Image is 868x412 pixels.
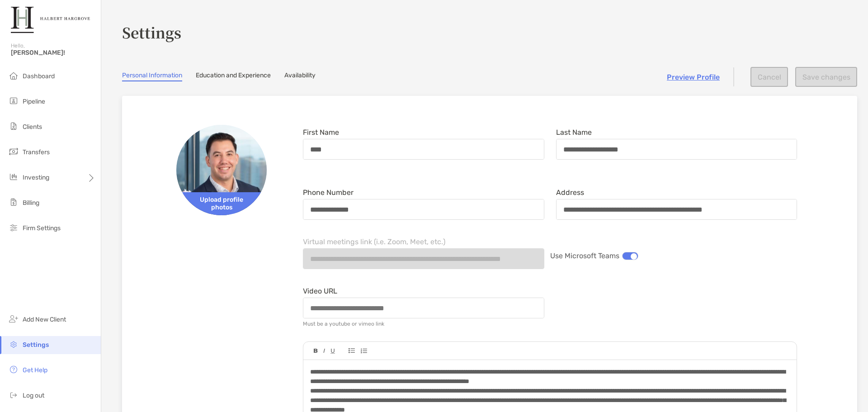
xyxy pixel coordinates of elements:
[23,366,47,374] span: Get Help
[23,148,50,156] span: Transfers
[314,349,318,353] img: Editor control icon
[8,339,19,350] img: settings icon
[550,251,619,260] span: Use Microsoft Teams
[303,128,339,136] label: First Name
[8,70,19,81] img: dashboard icon
[303,189,354,196] label: Phone Number
[11,49,95,57] span: [PERSON_NAME]!
[303,287,337,295] label: Video URL
[303,321,384,327] div: Must be a youtube or vimeo link
[176,125,267,215] img: Avatar
[8,222,19,233] img: firm-settings icon
[556,189,584,196] label: Address
[360,348,367,354] img: Editor control icon
[23,199,39,207] span: Billing
[23,72,55,80] span: Dashboard
[284,71,316,81] a: Availability
[330,349,335,354] img: Editor control icon
[176,192,267,215] span: Upload profile photos
[122,71,182,81] a: Personal Information
[23,341,49,349] span: Settings
[8,121,19,132] img: clients icon
[23,224,61,232] span: Firm Settings
[23,98,45,105] span: Pipeline
[196,71,271,81] a: Education and Experience
[11,4,90,36] img: Zoe Logo
[8,313,19,324] img: add_new_client icon
[23,123,42,131] span: Clients
[349,348,355,353] img: Editor control icon
[23,316,66,323] span: Add New Client
[122,22,857,43] h3: Settings
[8,171,19,182] img: investing icon
[8,95,19,106] img: pipeline icon
[8,197,19,208] img: billing icon
[23,392,44,399] span: Log out
[323,349,325,353] img: Editor control icon
[8,389,19,400] img: logout icon
[23,174,49,181] span: Investing
[303,238,445,246] label: Virtual meetings link (i.e. Zoom, Meet, etc.)
[556,128,592,136] label: Last Name
[667,73,720,81] a: Preview Profile
[8,146,19,157] img: transfers icon
[8,364,19,375] img: get-help icon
